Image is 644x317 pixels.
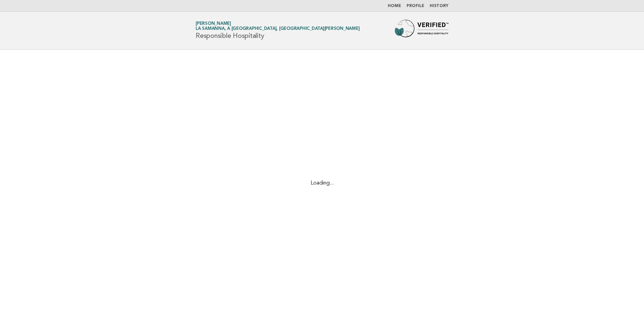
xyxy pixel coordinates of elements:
h1: Responsible Hospitality [196,22,360,39]
a: Profile [407,4,424,8]
a: History [430,4,448,8]
a: [PERSON_NAME]La Samanna, A [GEOGRAPHIC_DATA], [GEOGRAPHIC_DATA][PERSON_NAME] [196,21,360,31]
div: Loading... [301,180,343,187]
a: Home [388,4,401,8]
span: La Samanna, A [GEOGRAPHIC_DATA], [GEOGRAPHIC_DATA][PERSON_NAME] [196,27,360,31]
img: Forbes Travel Guide [395,20,448,41]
